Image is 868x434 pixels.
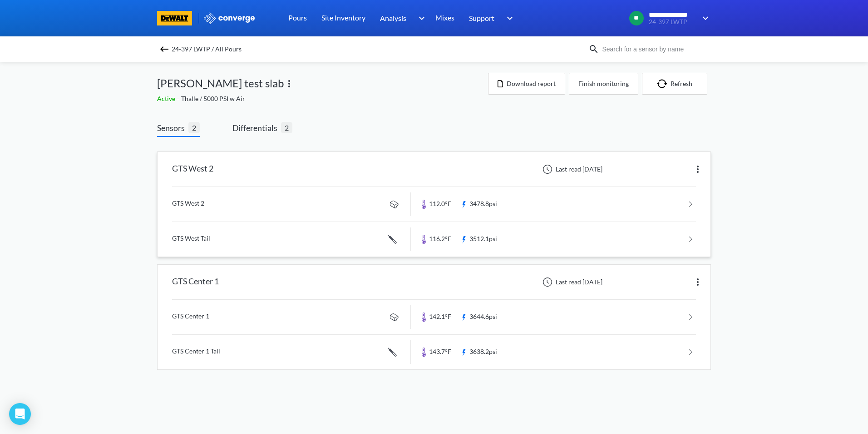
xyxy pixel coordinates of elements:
[692,277,703,288] img: more.svg
[642,73,707,95] button: Refresh
[172,43,242,56] span: 24-397 LWTP / All Pours
[203,12,256,24] img: logo_ewhite.svg
[157,75,284,92] span: [PERSON_NAME] test slab
[692,164,703,175] img: more.svg
[696,13,711,24] img: downArrow.svg
[177,95,181,102] span: -
[281,122,292,133] span: 2
[159,44,170,55] img: backspace.svg
[157,94,488,104] div: Thalle / 5000 PSI w Air
[538,277,605,288] div: Last read [DATE]
[157,11,203,25] a: branding logo
[232,121,281,134] span: Differentials
[588,44,599,55] img: icon-search.svg
[469,12,494,24] span: Support
[599,44,709,54] input: Search for a sensor by name
[498,80,503,87] img: icon-file.svg
[157,121,188,134] span: Sensors
[157,95,177,102] span: Active
[569,73,638,95] button: Finish monitoring
[284,78,295,89] img: more.svg
[380,12,406,24] span: Analysis
[172,157,213,181] div: GTS West 2
[413,13,427,24] img: downArrow.svg
[157,11,192,25] img: branding logo
[9,403,31,425] div: Open Intercom Messenger
[538,164,605,175] div: Last read [DATE]
[188,122,200,133] span: 2
[172,270,219,294] div: GTS Center 1
[649,19,697,25] span: 24-397 LWTP
[488,73,565,95] button: Download report
[657,79,671,88] img: icon-refresh.svg
[501,13,515,24] img: downArrow.svg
